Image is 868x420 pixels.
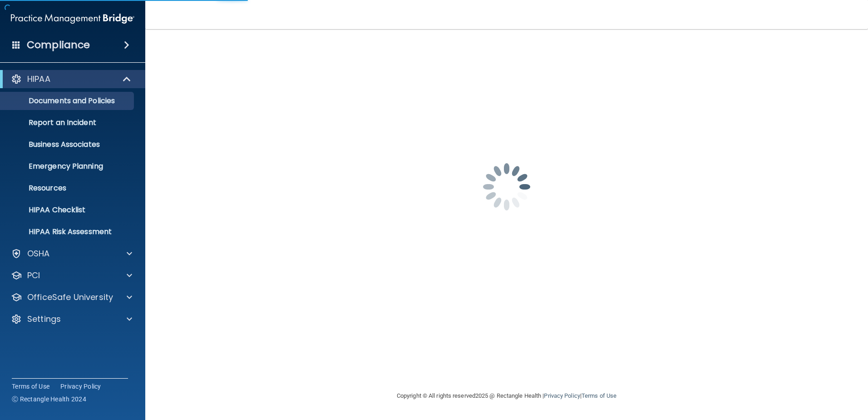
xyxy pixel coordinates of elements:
[11,314,132,325] a: Settings
[6,162,130,171] p: Emergency Planning
[544,392,580,399] a: Privacy Policy
[11,270,132,281] a: PCI
[6,184,130,193] p: Resources
[12,382,49,391] a: Terms of Use
[27,248,50,259] p: OSHA
[27,292,113,303] p: OfficeSafe University
[27,39,90,51] h4: Compliance
[27,74,50,85] p: HIPAA
[6,205,130,215] p: HIPAA Checklist
[6,227,130,236] p: HIPAA Risk Assessment
[582,392,616,399] a: Terms of Use
[11,74,132,85] a: HIPAA
[60,382,101,391] a: Privacy Policy
[6,140,130,149] p: Business Associates
[11,248,132,259] a: OSHA
[341,381,672,410] div: Copyright © All rights reserved 2025 @ Rectangle Health | |
[6,96,130,105] p: Documents and Policies
[12,395,86,404] span: Ⓒ Rectangle Health 2024
[27,314,61,325] p: Settings
[11,10,134,28] img: PMB logo
[27,270,40,281] p: PCI
[11,292,132,303] a: OfficeSafe University
[6,118,130,127] p: Report an Incident
[461,141,552,232] img: spinner.e123f6fc.gif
